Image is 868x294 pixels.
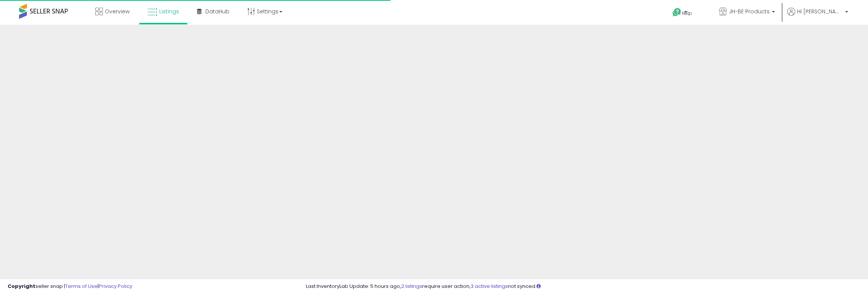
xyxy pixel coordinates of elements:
[471,283,508,290] a: 3 active listings
[205,8,229,15] span: DataHub
[672,8,682,17] i: Get Help
[666,2,707,25] a: Help
[729,8,770,15] span: JH-BE Products
[797,8,843,15] span: Hi [PERSON_NAME]
[65,283,98,290] a: Terms of Use
[8,283,132,290] div: seller snap | |
[159,8,179,15] span: Listings
[787,8,848,25] a: Hi [PERSON_NAME]
[105,8,130,15] span: Overview
[8,283,35,290] strong: Copyright
[401,283,422,290] a: 2 listings
[99,283,132,290] a: Privacy Policy
[306,283,860,290] div: Last InventoryLab Update: 5 hours ago, require user action, not synced.
[682,10,692,16] span: Help
[536,284,541,289] i: Click here to read more about un-synced listings.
